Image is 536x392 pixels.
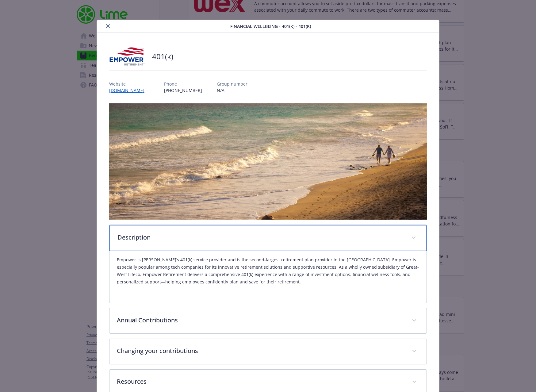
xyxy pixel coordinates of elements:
div: Annual Contributions [109,308,427,333]
p: Group number [217,81,247,87]
p: N/A [217,87,247,94]
div: Changing your contributions [109,339,427,364]
p: Website [109,81,149,87]
a: [DOMAIN_NAME] [109,87,149,93]
h2: 401(k) [152,51,173,62]
p: Annual Contributions [117,316,405,325]
div: Description [109,225,427,251]
p: Resources [117,377,405,386]
button: close [104,22,112,30]
span: Financial Wellbeing - 401(k) - 401(k) [230,23,311,29]
img: Empower Retirement [109,47,146,66]
p: Phone [164,81,202,87]
p: Empower is [PERSON_NAME]’s 401(k) service provider and is the second-largest retirement plan prov... [117,256,419,286]
img: banner [109,103,427,220]
p: Description [117,233,404,242]
div: Description [109,251,427,303]
p: Changing your contributions [117,346,405,355]
p: [PHONE_NUMBER] [164,87,202,94]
